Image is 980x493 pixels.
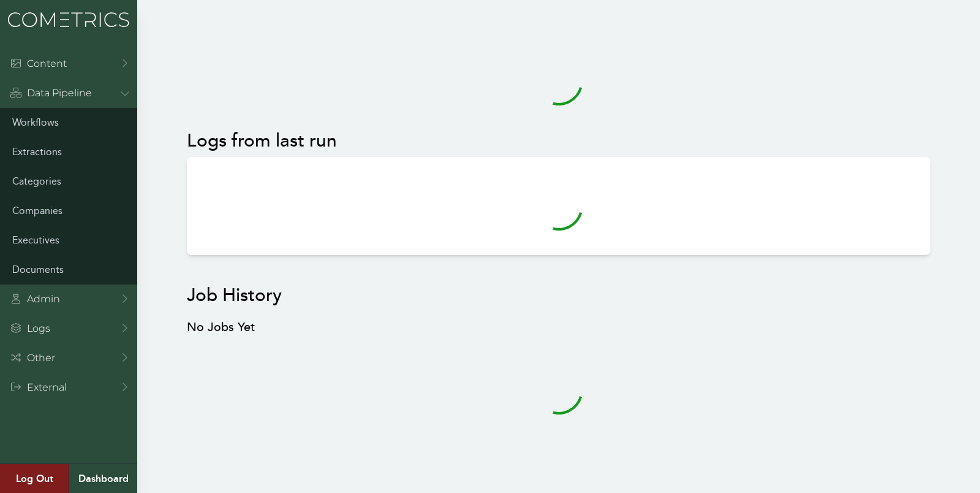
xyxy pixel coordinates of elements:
div: Logs [10,321,50,336]
svg: audio-loading [534,56,583,105]
h2: Job History [187,285,930,307]
svg: audio-loading [534,182,583,231]
h3: No Jobs Yet [187,319,930,336]
div: Data Pipeline [10,86,92,101]
div: Content [10,56,67,71]
h2: Logs from last run [187,130,930,152]
div: Other [10,351,55,365]
div: Admin [10,292,60,307]
svg: audio-loading [534,365,583,415]
div: External [10,380,67,395]
a: Dashboard [69,464,137,493]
